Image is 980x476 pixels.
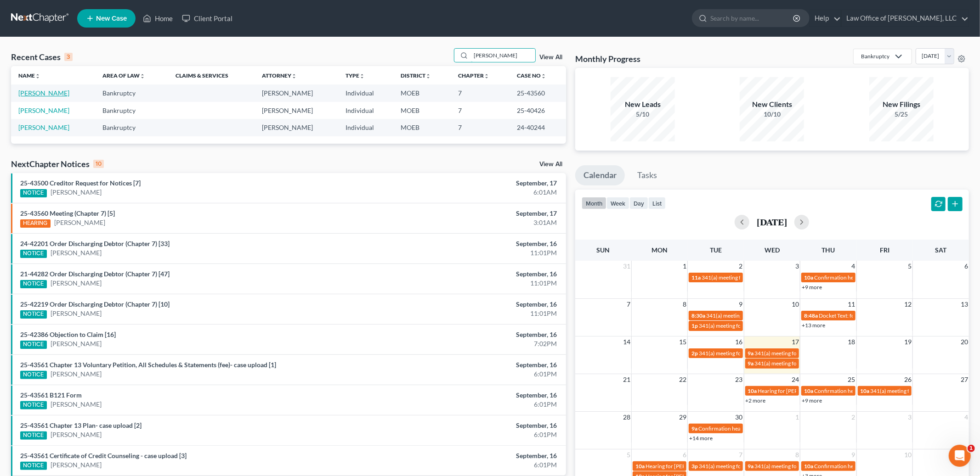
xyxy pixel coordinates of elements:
div: 3:01AM [384,218,557,227]
td: Bankruptcy [95,102,169,119]
a: [PERSON_NAME] [51,430,102,439]
span: 10a [804,463,813,470]
td: 25-43560 [510,84,566,101]
a: Nameunfold_more [18,72,40,79]
div: 11:01PM [384,309,557,318]
a: 25-43500 Creditor Request for Notices [7] [20,179,141,187]
i: unfold_more [541,73,546,79]
a: 25-43561 Chapter 13 Plan- case upload [2] [20,421,142,429]
span: 22 [678,374,687,385]
div: New Clients [740,99,804,110]
div: September, 16 [384,330,557,339]
span: 5 [907,261,912,272]
span: 341(a) meeting for [PERSON_NAME] [702,274,790,281]
i: unfold_more [484,73,490,79]
a: [PERSON_NAME] [51,400,102,409]
a: [PERSON_NAME] [51,248,102,258]
span: 341(a) meeting for [PERSON_NAME] [755,350,844,357]
div: 3 [64,53,73,61]
i: unfold_more [140,73,145,79]
a: 25-42219 Order Discharging Debtor (Chapter 7) [10] [20,300,170,308]
span: 8 [682,299,687,310]
span: 29 [678,412,687,423]
div: September, 16 [384,269,557,279]
div: New Leads [611,99,675,110]
span: Sat [935,246,946,254]
a: 25-42386 Objection to Claim [16] [20,330,116,338]
a: [PERSON_NAME] [54,218,105,227]
span: 2 [738,261,744,272]
span: 10 [903,449,912,460]
a: Law Office of [PERSON_NAME], LLC [842,10,969,27]
a: [PERSON_NAME] [51,370,102,379]
div: NextChapter Notices [11,158,104,169]
span: 3 [907,412,912,423]
td: Individual [338,84,393,101]
div: NOTICE [20,431,47,440]
input: Search by name... [471,49,535,62]
button: month [582,197,606,209]
td: Individual [338,119,393,136]
span: 11a [691,274,701,281]
span: 25 [847,374,856,385]
span: 2 [851,412,856,423]
a: Case Nounfold_more [517,72,546,79]
td: Individual [338,102,393,119]
i: unfold_more [291,73,297,79]
span: 341(a) meeting for [PERSON_NAME] [699,463,787,470]
div: 6:01PM [384,370,557,379]
a: [PERSON_NAME] [51,339,102,348]
span: Fri [880,246,889,254]
div: 7:02PM [384,339,557,348]
span: 24 [791,374,800,385]
span: Confirmation hearing for [PERSON_NAME] & [PERSON_NAME] [698,425,851,432]
span: 6 [682,449,687,460]
div: 10 [93,160,104,168]
span: 8:30a [691,312,705,319]
a: [PERSON_NAME] [51,279,102,288]
span: 341(a) meeting for [PERSON_NAME] & [PERSON_NAME] [755,360,892,367]
td: MOEB [393,84,451,101]
span: 17 [791,336,800,347]
a: Districtunfold_more [401,72,431,79]
td: [PERSON_NAME] [255,102,339,119]
div: 6:01PM [384,460,557,470]
span: 1 [682,261,687,272]
div: September, 17 [384,179,557,188]
span: Hearing for [PERSON_NAME] [646,463,717,470]
div: September, 16 [384,360,557,370]
span: 10a [804,387,813,394]
span: 13 [960,299,969,310]
span: 9a [691,425,697,432]
div: 6:01AM [384,188,557,197]
span: 19 [903,336,912,347]
span: Confirmation hearing for [PERSON_NAME] & [PERSON_NAME] [814,463,967,470]
span: 8:48a [804,312,818,319]
td: [PERSON_NAME] [255,84,339,101]
a: Help [810,10,841,27]
span: 341(a) meeting for [PERSON_NAME] [871,387,959,394]
div: September, 16 [384,451,557,460]
div: NOTICE [20,250,47,258]
th: Claims & Services [168,66,255,84]
div: NOTICE [20,310,47,319]
a: +9 more [802,397,822,404]
span: 4 [963,412,969,423]
div: NOTICE [20,401,47,409]
span: 15 [678,336,687,347]
span: Tue [710,246,722,254]
span: 12 [903,299,912,310]
span: 27 [960,374,969,385]
span: 21 [622,374,631,385]
span: 9a [748,463,754,470]
span: 9 [851,449,856,460]
a: Typeunfold_more [346,72,365,79]
span: 16 [735,336,744,347]
span: 7 [626,299,631,310]
span: 1 [794,412,800,423]
span: Sun [597,246,610,254]
a: 21-44282 Order Discharging Debtor (Chapter 7) [47] [20,270,170,278]
span: 8 [794,449,800,460]
span: 9 [738,299,744,310]
span: 341(a) meeting for [PERSON_NAME] [706,312,795,319]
